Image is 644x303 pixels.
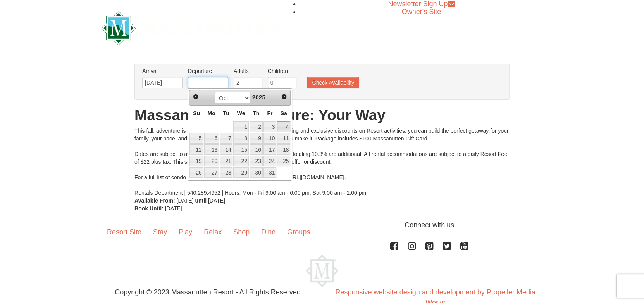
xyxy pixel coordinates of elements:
a: 1 [233,121,248,132]
a: 20 [204,156,219,166]
a: Prev [190,91,201,102]
a: 12 [189,144,203,155]
td: available [189,144,203,156]
button: Check Availability [307,77,359,88]
td: available [263,132,277,144]
td: available [189,155,203,167]
a: Resort Site [101,220,147,244]
a: 29 [233,167,248,178]
span: Next [281,93,287,100]
td: available [233,121,249,133]
span: [DATE] [208,197,225,204]
a: Relax [198,220,227,244]
td: available [204,167,219,178]
strong: Book Until: [134,205,164,211]
a: 24 [263,156,277,166]
a: Owner's Site [402,8,441,16]
a: Play [173,220,198,244]
a: 16 [250,144,263,155]
td: available [233,167,249,178]
a: 18 [277,144,290,155]
td: available [233,132,249,144]
td: available [219,155,233,167]
a: 9 [250,133,263,144]
td: available [263,167,277,178]
div: This fall, adventure is all yours at Massanutten! With 15% off lodging and exclusive discounts on... [134,127,510,197]
span: Wednesday [237,110,245,116]
td: available [249,121,263,133]
td: available [277,121,291,133]
span: Thursday [253,110,259,116]
span: Tuesday [223,110,229,116]
a: Groups [281,220,316,244]
a: 3 [263,121,277,132]
td: available [204,144,219,156]
span: Saturday [281,110,287,116]
td: available [263,121,277,133]
td: available [249,132,263,144]
p: Copyright © 2023 Massanutten Resort - All Rights Reserved. [95,287,322,298]
label: Children [268,67,296,75]
a: 15 [233,144,248,155]
span: Monday [208,110,215,116]
a: Shop [227,220,255,244]
a: 17 [263,144,277,155]
span: Prev [193,93,199,100]
td: available [263,144,277,156]
td: available [189,167,203,178]
td: available [249,144,263,156]
a: 25 [277,156,290,166]
a: 21 [220,156,233,166]
label: Adults [234,67,262,75]
a: Dine [255,220,281,244]
label: Arrival [142,67,183,75]
a: 26 [189,167,203,178]
a: 23 [250,156,263,166]
a: 22 [233,156,248,166]
a: 14 [220,144,233,155]
label: Departure [188,67,228,75]
strong: Available From: [134,197,175,204]
span: Friday [267,110,272,116]
h1: Massanutten Fallventure: Your Way [134,107,510,123]
span: 2025 [252,94,265,100]
td: available [249,167,263,178]
td: available [189,132,203,144]
td: available [249,155,263,167]
td: available [204,132,219,144]
td: available [219,167,233,178]
td: available [277,155,291,167]
td: available [219,132,233,144]
img: Massanutten Resort Logo [101,11,279,45]
span: [DATE] [176,197,193,204]
a: 10 [263,133,277,144]
td: available [219,144,233,156]
a: 13 [204,144,219,155]
img: Massanutten Resort Logo [306,255,338,287]
a: 19 [189,156,203,166]
a: Stay [147,220,173,244]
a: Massanutten Resort [101,18,279,36]
a: 28 [220,167,233,178]
a: Next [279,91,289,102]
a: 11 [277,133,290,144]
a: 4 [277,121,290,132]
span: Sunday [193,110,200,116]
a: 2 [250,121,263,132]
a: 5 [189,133,203,144]
td: available [233,144,249,156]
td: available [277,144,291,156]
a: 8 [233,133,248,144]
span: [DATE] [165,205,182,211]
td: available [233,155,249,167]
td: available [263,155,277,167]
td: available [277,132,291,144]
a: 7 [220,133,233,144]
a: 6 [204,133,219,144]
strong: until [195,197,207,204]
a: 27 [204,167,219,178]
a: 31 [263,167,277,178]
td: available [204,155,219,167]
p: Connect with us [101,220,543,230]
